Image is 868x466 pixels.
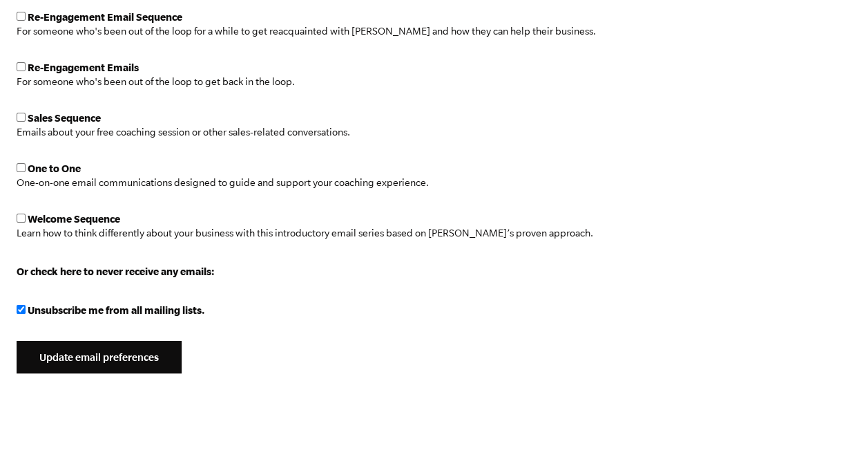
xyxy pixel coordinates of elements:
span: Welcome Sequence [28,213,120,225]
p: For someone who's been out of the loop for a while to get reacquainted with [PERSON_NAME] and how... [17,23,596,39]
span: Re-Engagement Emails [28,62,139,73]
p: Learn how to think differently about your business with this introductory email series based on [... [17,225,596,241]
span: Unsubscribe me from all mailing lists. [28,304,205,316]
p: For someone who's been out of the loop to get back in the loop. [17,73,596,90]
span: Re-Engagement Email Sequence [28,11,182,23]
p: One-on-one email communications designed to guide and support your coaching experience. [17,174,596,191]
input: Unsubscribe me from all mailing lists. [17,305,26,314]
span: One to One [28,162,81,174]
span: Sales Sequence [28,112,101,124]
p: Or check here to never receive any emails: [17,263,596,280]
p: Emails about your free coaching session or other sales-related conversations. [17,124,596,140]
input: Update email preferences [17,341,182,374]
